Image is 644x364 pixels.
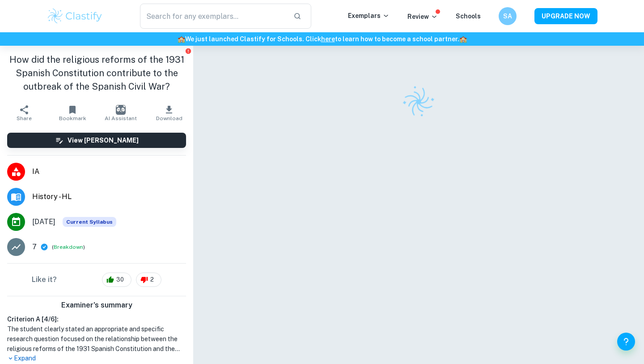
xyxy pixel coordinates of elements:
span: Bookmark [59,115,86,121]
h6: Examiner's summary [4,300,190,311]
span: Current Syllabus [63,217,116,227]
input: Search for any exemplars... [140,4,286,29]
a: here [321,35,335,43]
button: UPGRADE NOW [534,8,597,24]
h6: We just launched Clastify for Schools. Click to learn how to become a school partner. [2,34,642,44]
button: Bookmark [48,100,97,126]
button: AI Assistant [97,100,145,126]
span: Share [17,115,32,121]
div: This exemplar is based on the current syllabus. Feel free to refer to it for inspiration/ideas wh... [63,217,116,227]
button: SA [499,7,517,25]
div: 2 [136,273,161,287]
p: Expand [7,354,186,363]
span: 30 [111,275,129,284]
img: Clastify logo [47,7,103,25]
span: 🏫 [459,35,467,43]
button: Help and Feedback [617,333,635,351]
span: ( ) [52,243,85,251]
span: [DATE] [32,217,55,227]
img: Clastify logo [397,80,440,123]
p: 7 [32,242,37,252]
span: History - HL [32,191,186,202]
span: IA [32,166,186,177]
span: AI Assistant [105,115,137,121]
p: Exemplars [348,11,390,21]
h6: View [PERSON_NAME] [68,135,139,145]
button: View [PERSON_NAME] [7,133,186,148]
h1: How did the religious reforms of the 1931 Spanish Constitution contribute to the outbreak of the ... [7,53,186,93]
button: Download [145,100,193,126]
button: Breakdown [54,243,83,251]
img: AI Assistant [116,105,126,115]
button: Report issue [185,48,191,54]
p: Review [407,12,438,22]
span: 2 [145,275,159,284]
h6: SA [503,11,513,21]
a: Schools [456,13,481,20]
span: 🏫 [178,35,185,43]
div: 30 [102,273,131,287]
h1: The student clearly stated an appropriate and specific research question focused on the relations... [7,324,186,354]
span: Download [156,115,182,121]
h6: Like it? [32,274,57,285]
h6: Criterion A [ 4 / 6 ]: [7,314,186,324]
